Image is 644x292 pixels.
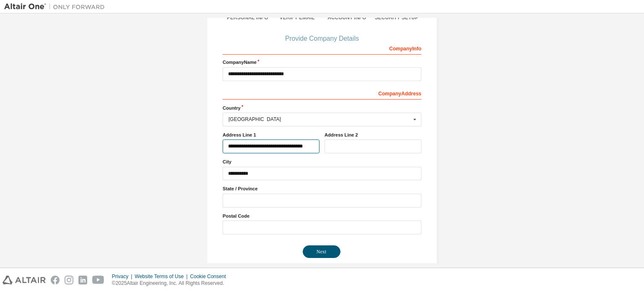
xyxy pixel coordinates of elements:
[112,280,231,287] p: © 2025 Altair Engineering, Inc. All Rights Reserved.
[135,273,190,280] div: Website Terms of Use
[78,276,87,284] img: linkedin.svg
[223,213,421,219] label: Postal Code
[223,59,421,66] label: Company Name
[229,117,411,122] div: [GEOGRAPHIC_DATA]
[65,276,73,284] img: instagram.svg
[51,276,60,284] img: facebook.svg
[223,158,421,165] label: City
[223,86,421,100] div: Company Address
[92,276,104,284] img: youtube.svg
[372,14,422,21] div: Security Setup
[112,273,135,280] div: Privacy
[303,245,340,258] button: Next
[4,3,109,11] img: Altair One
[223,185,421,192] label: State / Province
[322,14,372,21] div: Account Info
[223,36,421,41] div: Provide Company Details
[190,273,231,280] div: Cookie Consent
[273,14,322,21] div: Verify Email
[223,105,421,111] label: Country
[3,276,46,284] img: altair_logo.svg
[223,41,421,55] div: Company Info
[223,132,319,138] label: Address Line 1
[223,14,273,21] div: Personal Info
[325,132,421,138] label: Address Line 2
